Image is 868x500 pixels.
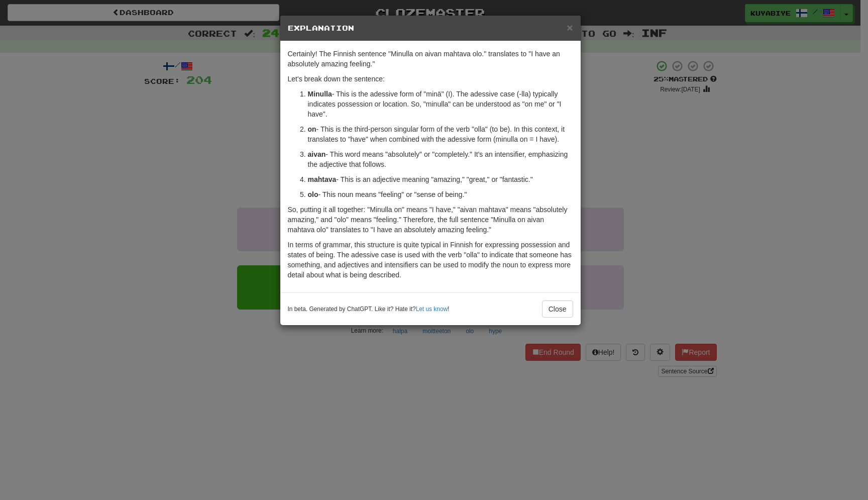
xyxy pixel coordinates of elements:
[288,305,450,314] small: In beta. Generated by ChatGPT. Like it? Hate it? !
[288,49,573,69] p: Certainly! The Finnish sentence "Minulla on aivan mahtava olo." translates to "I have an absolute...
[308,124,573,144] p: - This is the third-person singular form of the verb "olla" (to be). In this context, it translat...
[308,149,573,169] p: - This word means "absolutely" or "completely." It's an intensifier, emphasizing the adjective th...
[567,22,573,33] button: Close
[308,189,573,199] p: - This noun means "feeling" or "sense of being."
[308,90,332,98] strong: Minulla
[308,175,337,183] strong: mahtava
[416,306,448,313] a: Let us know
[567,22,573,33] span: ×
[308,125,316,133] strong: on
[288,205,573,235] p: So, putting it all together: "Minulla on" means "I have," "aivan mahtava" means "absolutely amazi...
[288,240,573,280] p: In terms of grammar, this structure is quite typical in Finnish for expressing possession and sta...
[542,301,573,318] button: Close
[308,174,573,184] p: - This is an adjective meaning "amazing," "great," or "fantastic."
[308,89,573,119] p: - This is the adessive form of "minä" (I). The adessive case (-lla) typically indicates possessio...
[288,23,573,33] h5: Explanation
[288,74,573,84] p: Let's break down the sentence:
[308,150,326,158] strong: aivan
[308,190,318,198] strong: olo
